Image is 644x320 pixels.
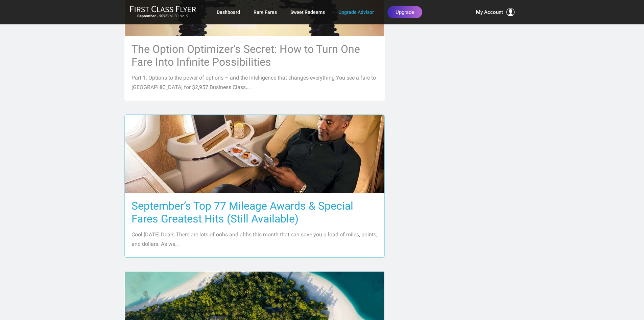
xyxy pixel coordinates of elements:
p: Part 1: Options to the power of options – and the intelligence that changes everything You see a ... [132,73,378,92]
a: First Class FlyerSeptember - 2025Vol. 30 No. 9 [130,5,196,19]
a: Sweet Redeems [290,6,325,18]
a: Upgrade Advisor [338,6,374,18]
small: Vol. 30 No. 9 [130,14,196,19]
a: Dashboard [217,6,240,18]
button: My Account [476,8,515,16]
strong: September - 2025 [137,14,167,18]
img: First Class Flyer [130,5,196,13]
h3: September’s Top 77 Mileage Awards & Special Fares Greatest Hits (Still Available) [132,199,378,225]
a: Upgrade [387,6,422,18]
h3: The Option Optimizer’s Secret: How to Turn One Fare Into Infinite Possibilities [132,43,378,68]
p: Cool [DATE] Deals There are lots of oohs and ahhs this month that can save you a load of miles, p... [132,230,378,249]
span: My Account [476,8,503,16]
a: Rare Fares [254,6,277,18]
a: September’s Top 77 Mileage Awards & Special Fares Greatest Hits (Still Available) Cool [DATE] Dea... [124,114,385,258]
